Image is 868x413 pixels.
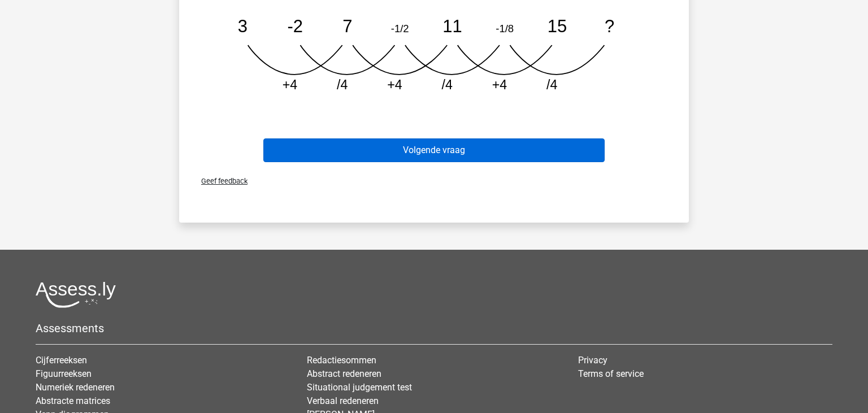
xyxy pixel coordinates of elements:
tspan: -1/2 [391,23,409,34]
tspan: 11 [442,16,462,36]
img: Assessly logo [36,281,116,308]
tspan: +4 [492,77,507,92]
tspan: -1/8 [496,23,514,34]
a: Situational judgement test [307,382,412,393]
a: Terms of service [578,368,644,379]
span: Geef feedback [192,177,248,185]
a: Abstract redeneren [307,368,381,379]
tspan: 7 [342,16,352,36]
button: Volgende vraag [263,138,605,162]
tspan: -2 [287,16,302,36]
tspan: /4 [546,77,557,92]
tspan: +4 [387,77,402,92]
tspan: 3 [238,16,248,36]
a: Numeriek redeneren [36,382,115,393]
a: Figuurreeksen [36,368,92,379]
a: Redactiesommen [307,355,376,366]
tspan: ? [605,16,614,36]
tspan: +4 [283,77,298,92]
a: Cijferreeksen [36,355,87,366]
tspan: /4 [337,77,348,92]
tspan: /4 [442,77,453,92]
h5: Assessments [36,321,832,335]
tspan: 15 [548,16,567,36]
a: Privacy [578,355,607,366]
a: Verbaal redeneren [307,395,379,406]
a: Abstracte matrices [36,395,110,406]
